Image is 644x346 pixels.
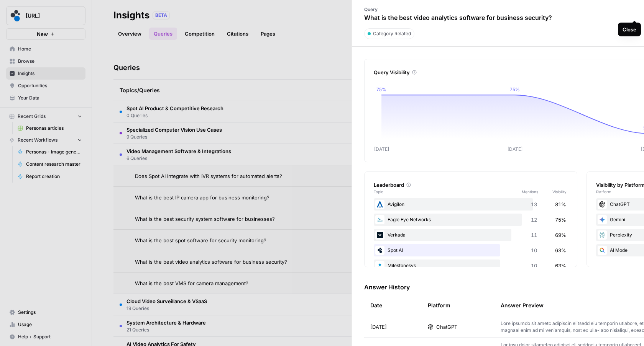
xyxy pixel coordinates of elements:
img: mabojh0nvurt3wxgbmrq4jd7wg4s [375,246,384,255]
div: Spot AI [374,244,568,256]
span: Home [18,46,82,52]
span: Opportunities [18,82,82,89]
button: Recent Workflows [6,134,85,146]
span: Personas articles [26,125,82,132]
tspan: 75% [376,86,386,92]
span: What is the best spot software for security monitoring? [135,237,266,244]
span: Video Management Software & Integrations [127,147,231,155]
span: What is the best VMS for camera management? [135,279,248,287]
span: 10 [531,246,537,254]
p: What is the best video analytics software for business security? [364,13,552,22]
a: Personas articles [14,122,85,134]
a: Personas - Image generator [14,146,85,158]
img: 3sp693kqy972ncuwguq8zytdyfsx [375,215,384,224]
span: Platform [596,189,611,195]
span: Help + Support [18,333,82,340]
a: Insights [6,67,85,80]
span: ChatGPT [436,323,457,331]
span: Report creation [26,173,82,180]
span: Recent Grids [18,113,46,120]
div: Milestonesys [374,259,568,272]
span: Insights [18,70,82,77]
a: Opportunities [6,80,85,92]
span: Does Spot AI integrate with IVR systems for automated alerts? [135,172,282,180]
span: Spot AI Product & Competitive Research [127,104,223,112]
div: Topics/Queries [120,80,402,101]
a: Overview [113,28,146,40]
span: 6 Queries [127,155,231,162]
img: spot.ai Logo [9,9,23,23]
tspan: 75% [510,86,520,92]
tspan: [DATE] [508,146,522,152]
span: Settings [18,309,82,316]
span: Browse [18,58,82,65]
p: Query [364,6,552,13]
div: Verkada [374,229,568,241]
a: Settings [6,306,85,318]
a: Content research master [14,158,85,170]
span: What is the best security system software for businesses? [135,215,275,223]
span: System Architecture & Hardware [127,319,206,326]
span: Personas - Image generator [26,149,82,155]
h3: Queries [113,62,140,73]
span: New [37,30,48,38]
button: Workspace: spot.ai [6,6,85,25]
button: New [6,28,85,40]
a: Queries [149,28,177,40]
span: 13 [531,201,537,208]
span: Visibility [552,189,568,195]
span: 63% [555,262,566,269]
button: Recent Grids [6,111,85,122]
a: Competition [180,28,219,40]
span: [DATE] [370,323,387,331]
span: What is the best IP camera app for business monitoring? [135,194,269,201]
img: ugvke2pwmrt59fwn9be399kzy0mm [375,200,384,209]
span: Content research master [26,161,82,168]
div: Platform [428,295,450,316]
a: Pages [256,28,280,40]
div: Eagle Eye Networks [374,214,568,226]
a: Your Data [6,92,85,104]
span: What is the best video analytics software for business security? [135,258,287,266]
a: Home [6,43,85,55]
div: Date [370,295,382,316]
div: Leaderboard [374,181,568,189]
span: 9 Queries [127,134,222,140]
span: Cloud Video Surveillance & VSaaS [127,297,207,305]
span: 21 Queries [127,326,206,333]
img: 41a5wra5o85gy72yayizv5nshoqx [375,230,384,240]
span: Usage [18,321,82,328]
div: Avigilon [374,198,568,211]
span: 81% [555,201,566,208]
span: 75% [555,216,566,224]
tspan: [DATE] [374,146,389,152]
span: 11 [531,231,537,239]
span: Recent Workflows [18,137,58,144]
span: Mentions [522,189,552,195]
span: [URL] [26,12,72,20]
span: 0 Queries [127,112,223,119]
a: Citations [222,28,253,40]
div: Insights [113,9,149,21]
a: Report creation [14,170,85,183]
button: Help + Support [6,331,85,343]
a: Browse [6,55,85,67]
div: BETA [153,11,170,19]
span: 69% [555,231,566,239]
span: Specialized Computer Vision Use Cases [127,126,222,134]
span: 19 Queries [127,305,207,312]
span: 10 [531,262,537,269]
span: Your Data [18,95,82,101]
span: 63% [555,246,566,254]
img: s637lvjf4iaa6v9dbcehav2fvws9 [375,261,384,270]
span: 12 [531,216,537,224]
span: Topic [374,189,522,195]
a: Usage [6,318,85,331]
span: Category Related [373,30,411,37]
